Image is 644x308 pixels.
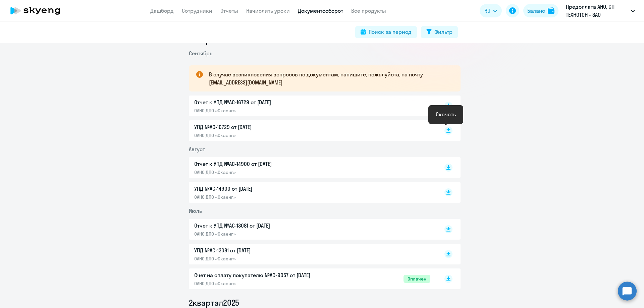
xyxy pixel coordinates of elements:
[194,271,335,279] p: Счет на оплату покупателю №AC-9057 от [DATE]
[369,28,412,36] div: Поиск за период
[194,271,430,287] a: Счет на оплату покупателю №AC-9057 от [DATE]ОАНО ДПО «Скаенг»Оплачен
[351,7,386,14] a: Все продукты
[194,98,430,114] a: Отчет к УПД №AC-16729 от [DATE]ОАНО ДПО «Скаенг»
[194,160,430,175] a: Отчет к УПД №AC-14900 от [DATE]ОАНО ДПО «Скаенг»
[404,275,430,283] span: Оплачен
[189,207,202,214] span: Июль
[194,222,335,230] p: Отчет к УПД №AC-13081 от [DATE]
[194,231,335,237] p: ОАНО ДПО «Скаенг»
[189,297,461,308] li: 2 квартал 2025
[194,160,335,168] p: Отчет к УПД №AC-14900 от [DATE]
[194,108,335,114] p: ОАНО ДПО «Скаенг»
[194,169,335,175] p: ОАНО ДПО «Скаенг»
[194,185,430,200] a: УПД №AC-14900 от [DATE]ОАНО ДПО «Скаенг»
[298,7,343,14] a: Документооборот
[480,4,502,17] button: RU
[194,246,430,262] a: УПД №AC-13081 от [DATE]ОАНО ДПО «Скаенг»
[220,7,238,14] a: Отчеты
[189,146,205,152] span: Август
[189,50,212,57] span: Сентябрь
[246,7,290,14] a: Начислить уроки
[484,7,490,15] span: RU
[436,110,456,118] div: Скачать
[566,3,628,19] p: Предоплата АНО, СП ТЕХНОТОН - ЗАО
[194,185,335,193] p: УПД №AC-14900 от [DATE]
[194,194,335,200] p: ОАНО ДПО «Скаенг»
[182,7,212,14] a: Сотрудники
[434,28,452,36] div: Фильтр
[150,7,174,14] a: Дашборд
[548,7,554,14] img: balance
[562,3,638,19] button: Предоплата АНО, СП ТЕХНОТОН - ЗАО
[421,26,458,38] button: Фильтр
[527,7,545,15] div: Баланс
[194,123,430,138] a: УПД №AC-16729 от [DATE]ОАНО ДПО «Скаенг»
[194,222,430,237] a: Отчет к УПД №AC-13081 от [DATE]ОАНО ДПО «Скаенг»
[194,246,335,254] p: УПД №AC-13081 от [DATE]
[194,123,335,131] p: УПД №AC-16729 от [DATE]
[194,98,335,106] p: Отчет к УПД №AC-16729 от [DATE]
[194,281,335,287] p: ОАНО ДПО «Скаенг»
[523,4,558,17] button: Балансbalance
[355,26,417,38] button: Поиск за период
[209,70,448,86] p: В случае возникновения вопросов по документам, напишите, пожалуйста, на почту [EMAIL_ADDRESS][DOM...
[194,132,335,138] p: ОАНО ДПО «Скаенг»
[194,256,335,262] p: ОАНО ДПО «Скаенг»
